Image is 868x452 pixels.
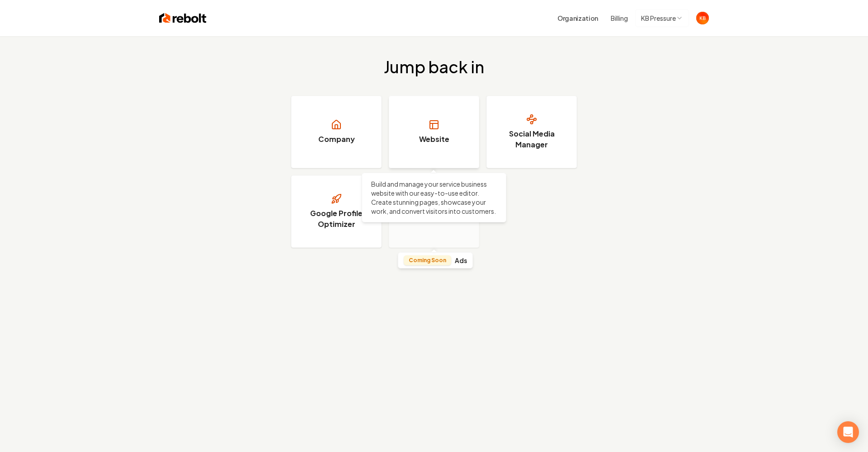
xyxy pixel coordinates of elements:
[696,12,709,24] button: Open user button
[498,128,566,150] h3: Social Media Manager
[552,10,604,26] button: Organization
[611,14,628,23] button: Billing
[159,12,207,24] img: Rebolt Logo
[409,257,446,264] p: Coming Soon
[318,134,355,145] h3: Company
[384,58,484,76] h2: Jump back in
[389,96,479,168] a: Website
[837,421,859,443] div: Open Intercom Messenger
[486,96,577,168] a: Social Media Manager
[696,12,709,24] img: Kyle Barksdale
[455,257,467,264] h4: Ads
[302,208,370,230] h3: Google Profile Optimizer
[371,179,497,216] p: Build and manage your service business website with our easy-to-use editor. Create stunning pages...
[291,96,382,168] a: Company
[419,134,449,145] h3: Website
[291,175,382,248] a: Google Profile Optimizer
